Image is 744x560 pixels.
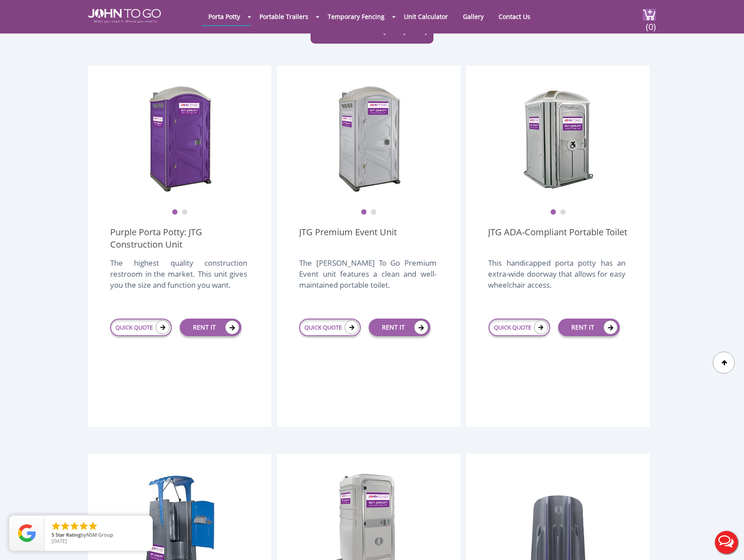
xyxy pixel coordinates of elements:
img: ADA Handicapped Accessible Unit [523,83,593,193]
span: 5 [52,531,54,538]
a: Porta Potty [202,8,247,25]
a: RENT IT [369,319,430,336]
div: The highest quality construction restroom in the market. This unit gives you the size and functio... [110,257,247,300]
a: JTG Premium Event Unit [299,226,397,251]
button: Live Chat [709,525,744,560]
img: JOHN to go [88,9,161,23]
a: Portable Trailers [253,8,315,25]
span: NSM Group [86,531,113,538]
a: QUICK QUOTE [489,319,550,336]
a: Contact Us [492,8,537,25]
li:  [69,521,80,531]
a: RENT IT [180,319,241,336]
button: 2 of 2 [181,209,188,215]
li:  [78,521,89,531]
button: 2 of 2 [370,209,377,215]
div: The [PERSON_NAME] To Go Premium Event unit features a clean and well-maintained portable toilet. [299,257,436,300]
button: 1 of 2 [172,209,178,215]
div: This handicapped porta potty has an extra-wide doorway that allows for easy wheelchair access. [488,257,625,300]
span: (0) [645,14,656,33]
li:  [51,521,61,531]
a: QUICK QUOTE [110,319,172,336]
button: 2 of 2 [560,209,566,215]
a: Purple Porta Potty: JTG Construction Unit [110,226,249,251]
a: RENT IT [558,319,620,336]
a: Unit Calculator [397,8,455,25]
a: QUICK QUOTE [299,319,361,336]
span: Star Rating [56,531,81,538]
span: [DATE] [52,538,67,544]
li:  [88,521,98,531]
button: 1 of 2 [550,209,556,215]
a: JTG ADA-Compliant Portable Toilet [488,226,627,251]
li:  [60,521,70,531]
a: Temporary Fencing [321,8,391,25]
button: 1 of 2 [361,209,367,215]
a: Gallery [456,8,490,25]
span: by [52,532,145,538]
img: Review Rating [18,524,36,542]
img: cart a [643,9,656,21]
